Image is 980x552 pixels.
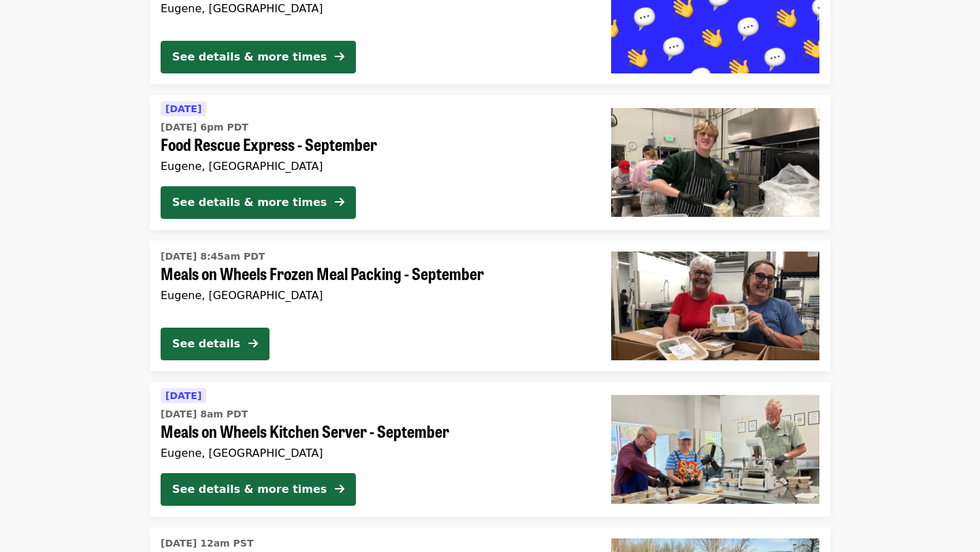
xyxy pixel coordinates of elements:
[611,252,819,360] img: Meals on Wheels Frozen Meal Packing - September organized by FOOD For Lane County
[150,241,830,371] a: See details for "Meals on Wheels Frozen Meal Packing - September"
[161,407,248,421] time: [DATE] 8am PDT
[161,160,589,173] div: Eugene, [GEOGRAPHIC_DATA]
[150,382,830,517] a: See details for "Meals on Wheels Kitchen Server - September"
[161,536,253,551] time: [DATE] 12am PST
[161,289,589,302] div: Eugene, [GEOGRAPHIC_DATA]
[161,2,589,15] div: Eugene, [GEOGRAPHIC_DATA]
[161,249,265,264] time: [DATE] 8:45am PDT
[161,135,589,154] span: Food Rescue Express - September
[161,186,356,219] button: See details & more times
[611,108,819,217] img: Food Rescue Express - September organized by FOOD For Lane County
[161,41,356,73] button: See details & more times
[172,49,327,65] div: See details & more times
[335,50,344,63] i: arrow-right icon
[161,447,589,460] div: Eugene, [GEOGRAPHIC_DATA]
[248,337,258,350] i: arrow-right icon
[172,194,327,211] div: See details & more times
[335,196,344,209] i: arrow-right icon
[165,103,201,114] span: [DATE]
[172,336,240,352] div: See details
[335,483,344,496] i: arrow-right icon
[161,120,248,135] time: [DATE] 6pm PDT
[161,473,356,506] button: See details & more times
[161,421,589,441] span: Meals on Wheels Kitchen Server - September
[611,395,819,504] img: Meals on Wheels Kitchen Server - September organized by FOOD For Lane County
[161,264,589,283] span: Meals on Wheels Frozen Meal Packing - September
[165,390,201,401] span: [DATE]
[161,328,269,360] button: See details
[150,95,830,230] a: See details for "Food Rescue Express - September"
[172,481,327,498] div: See details & more times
